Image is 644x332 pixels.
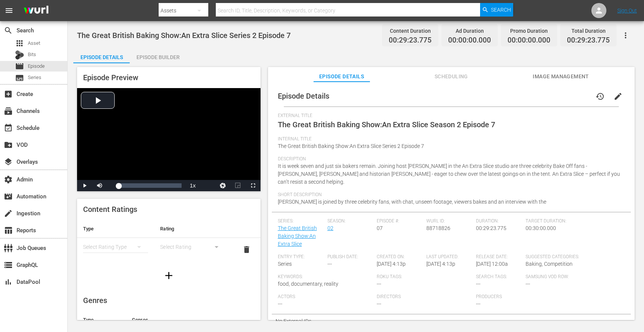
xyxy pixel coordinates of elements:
span: Asset [28,40,40,47]
span: 07 [377,225,383,231]
span: Target Duration: [526,218,621,224]
span: --- [278,301,282,307]
button: Picture-in-Picture [230,180,245,191]
span: Created On: [377,254,423,260]
span: --- [327,261,332,267]
span: Search Tags: [476,274,522,280]
button: Fullscreen [245,180,261,191]
th: Type [77,220,154,238]
span: --- [377,281,381,287]
th: Genres [126,311,237,329]
th: Rating [154,220,231,238]
span: 88718826 [426,225,450,231]
div: Promo Duration [508,26,550,36]
button: Playback Rate [185,180,200,191]
span: It is week seven and just six bakers remain. Joining host [PERSON_NAME] in the An Extra Slice stu... [278,163,620,185]
span: Release Date: [476,254,522,260]
span: Episode Preview [83,73,138,82]
span: Episode #: [377,218,423,224]
span: Episode Details [278,91,329,101]
button: delete [238,241,256,259]
span: Channels [4,107,13,116]
a: 02 [327,225,333,231]
div: Episode Details [73,48,130,66]
div: Content Duration [389,26,432,36]
span: Ingestion [4,209,13,218]
span: Create [4,90,13,99]
div: Episode Builder [130,48,186,66]
span: VOD [4,140,13,149]
span: 00:29:23.775 [389,36,432,45]
span: Series: [278,218,324,224]
span: Search [4,26,13,35]
span: [PERSON_NAME] is joined by three celebrity fans, with chat, unseen footage, viewers bakes and an ... [278,199,546,205]
span: The Great British Baking Show:An Extra Slice Series 2 Episode 7 [278,143,424,149]
button: Mute [92,180,107,191]
span: --- [377,301,381,307]
button: Episode Builder [130,48,186,63]
span: [DATE] 4:13p [377,261,406,267]
span: DataPool [4,277,13,286]
span: [DATE] 12:00a [476,261,508,267]
span: Episode [15,62,24,71]
span: 00:00:00.000 [508,36,550,45]
span: --- [476,301,480,307]
div: Total Duration [567,26,610,36]
span: 00:30:00.000 [526,225,556,231]
span: menu [5,6,14,15]
span: Roku Tags: [377,274,472,280]
span: history [596,92,605,101]
span: --- [476,281,480,287]
span: Baking, Competition [526,261,573,267]
span: food, documentary, reality [278,281,338,287]
span: Publish Date: [327,254,373,260]
span: delete [242,245,251,254]
button: edit [609,87,627,105]
span: Internal Title [278,136,621,142]
button: history [591,87,609,105]
button: Jump To Time [215,180,230,191]
span: GraphQL [4,260,13,270]
span: Producers [476,294,571,300]
span: Overlays [4,157,13,166]
span: Admin [4,175,13,184]
th: Type [77,311,126,329]
table: simple table [77,220,261,261]
div: Video Player [77,88,261,191]
span: Content Ratings [83,205,137,214]
a: Sign Out [617,8,637,14]
span: Episode Details [314,72,370,81]
span: Entry Type: [278,254,324,260]
div: Progress Bar [118,183,182,188]
div: Ad Duration [448,26,491,36]
span: Bits [28,51,36,58]
button: Search [480,3,513,17]
span: The Great British Baking Show:An Extra Slice Series 2 Episode 7 [77,31,291,40]
span: 00:29:23.775 [476,225,506,231]
button: Episode Details [73,48,130,63]
span: Genres [83,296,107,305]
span: Series [278,261,292,267]
span: Suggested Categories: [526,254,621,260]
span: Scheduling [423,72,479,81]
span: --- [526,281,530,287]
span: Search [491,3,511,17]
span: Last Updated: [426,254,472,260]
span: Episode [28,62,45,70]
span: Image Management [533,72,589,81]
div: Bits [15,50,24,59]
span: Season: [327,218,373,224]
span: External Title [278,113,621,119]
span: Schedule [4,123,13,132]
span: Actors [278,294,373,300]
span: Job Queues [4,244,13,253]
span: Series [28,74,41,81]
span: 00:00:00.000 [448,36,491,45]
span: [DATE] 4:13p [426,261,455,267]
span: Directors [377,294,472,300]
div: No External IDs [272,314,631,328]
span: Duration: [476,218,522,224]
span: Description [278,156,621,162]
span: Reports [4,226,13,235]
img: ans4CAIJ8jUAAAAAAAAAAAAAAAAAAAAAAAAgQb4GAAAAAAAAAAAAAAAAAAAAAAAAJMjXAAAAAAAAAAAAAAAAAAAAAAAAgAT5G... [18,2,54,20]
